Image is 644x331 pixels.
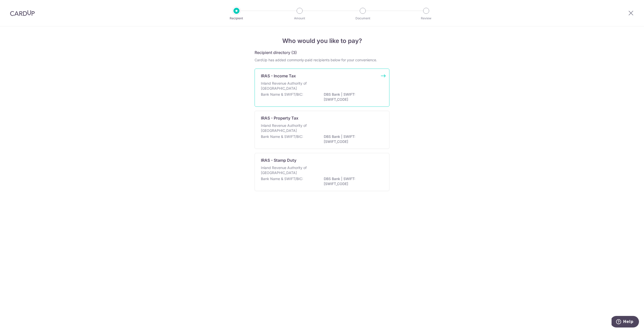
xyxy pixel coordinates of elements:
p: Inland Revenue Authority of [GEOGRAPHIC_DATA] [261,165,314,175]
p: IRAS - Property Tax [261,115,298,121]
img: CardUp [10,10,35,16]
p: IRAS - Income Tax [261,73,296,79]
h5: Recipient directory (3) [255,49,297,56]
p: DBS Bank | SWIFT: [SWIFT_CODE] [324,92,380,102]
p: Bank Name & SWIFT/BIC: [261,176,303,181]
p: Document [344,16,381,21]
p: Bank Name & SWIFT/BIC: [261,134,303,139]
div: CardUp has added commonly-paid recipients below for your convenience. [255,58,389,63]
p: Bank Name & SWIFT/BIC: [261,92,303,97]
p: Inland Revenue Authority of [GEOGRAPHIC_DATA] [261,123,314,133]
p: Amount [281,16,318,21]
p: Inland Revenue Authority of [GEOGRAPHIC_DATA] [261,81,314,91]
p: DBS Bank | SWIFT: [SWIFT_CODE] [324,176,380,186]
h4: Who would you like to pay? [255,36,389,45]
p: DBS Bank | SWIFT: [SWIFT_CODE] [324,134,380,144]
p: Review [408,16,445,21]
p: Recipient [218,16,255,21]
iframe: Opens a widget where you can find more information [612,316,639,328]
p: IRAS - Stamp Duty [261,157,296,163]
